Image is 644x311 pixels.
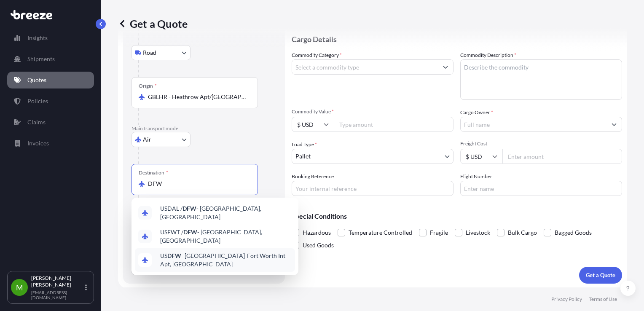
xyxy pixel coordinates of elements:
input: Your internal reference [292,181,453,196]
input: Type amount [334,117,453,132]
button: Select transport [131,132,191,147]
p: Main transport mode [131,125,276,132]
span: Bulk Cargo [508,226,537,239]
p: Policies [27,97,48,105]
span: Commodity Value [292,108,453,115]
div: Show suggestions [131,198,298,275]
span: Bagged Goods [555,226,592,239]
p: [PERSON_NAME] [PERSON_NAME] [31,275,83,288]
p: Get a Quote [118,17,188,30]
p: Privacy Policy [551,296,582,303]
span: Pallet [295,152,311,161]
span: Freight Cost [460,140,622,147]
p: Shipments [27,55,55,63]
p: [EMAIL_ADDRESS][DOMAIN_NAME] [31,290,83,300]
input: Enter amount [502,149,622,164]
label: Booking Reference [292,172,334,181]
span: Livestock [466,226,490,239]
button: Show suggestions [438,59,453,75]
input: Destination [148,180,247,188]
input: Enter name [460,181,622,196]
label: Commodity Category [292,51,342,59]
p: Invoices [27,139,49,147]
div: Origin [139,83,157,89]
button: Select transport [131,45,191,60]
span: M [16,283,23,292]
div: Destination [139,169,168,176]
p: Terms of Use [589,296,617,303]
span: Fragile [430,226,448,239]
span: US - [GEOGRAPHIC_DATA]-Fort Worth Int Apt, [GEOGRAPHIC_DATA] [160,252,292,268]
p: Quotes [27,76,46,84]
label: Flight Number [460,172,492,181]
p: Claims [27,118,46,126]
span: Load Type [292,140,317,149]
input: Select a commodity type [292,59,438,75]
label: Cargo Owner [460,108,493,117]
p: Get a Quote [586,271,615,279]
p: Insights [27,34,48,42]
span: USFWT / - [GEOGRAPHIC_DATA], [GEOGRAPHIC_DATA] [160,228,292,245]
b: DFW [167,252,181,259]
p: Special Conditions [292,213,622,220]
input: Full name [461,117,606,132]
span: USDAL / - [GEOGRAPHIC_DATA], [GEOGRAPHIC_DATA] [160,204,292,221]
span: Air [143,135,151,144]
span: Road [143,48,156,57]
span: Hazardous [303,226,331,239]
span: Temperature Controlled [349,226,412,239]
button: Show suggestions [606,117,622,132]
b: DFW [183,228,197,236]
b: DFW [182,205,196,212]
label: Commodity Description [460,51,516,59]
span: Used Goods [303,239,334,252]
input: Origin [148,93,247,101]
